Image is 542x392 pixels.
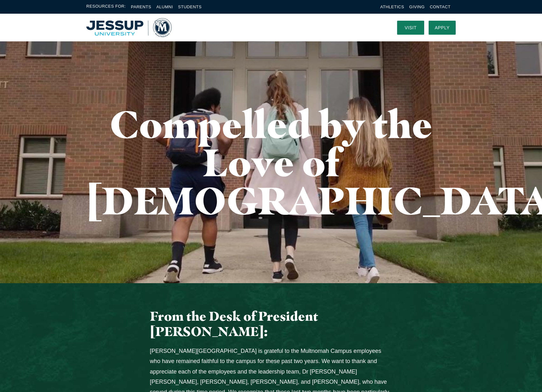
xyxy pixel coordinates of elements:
h1: Compelled by the Love of [DEMOGRAPHIC_DATA] [86,105,456,220]
a: Giving [409,4,425,9]
a: Contact [430,4,451,9]
span: Resources For: [86,3,126,10]
span: From the Desk of President [PERSON_NAME]: [150,308,318,339]
a: Home [86,18,172,37]
a: Parents [131,4,151,9]
a: Visit [397,21,424,35]
a: Students [178,4,202,9]
a: Alumni [156,4,173,9]
img: Multnomah University Logo [86,18,172,37]
a: Apply [429,21,456,35]
a: Athletics [380,4,404,9]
